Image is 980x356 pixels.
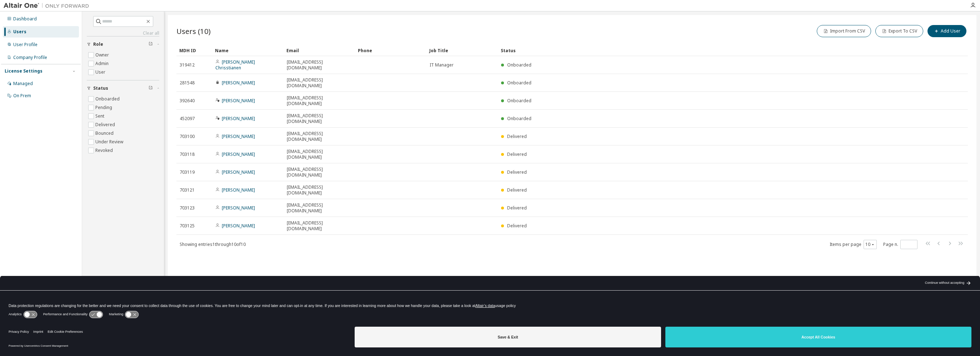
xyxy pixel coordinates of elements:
[287,131,352,142] span: [EMAIL_ADDRESS][DOMAIN_NAME]
[507,62,531,68] span: Onboarded
[287,113,352,124] span: [EMAIL_ADDRESS][DOMAIN_NAME]
[95,120,116,129] label: Delivered
[149,41,153,47] span: Clear filter
[180,62,195,68] span: 319412
[93,41,103,47] span: Role
[222,115,255,122] a: [PERSON_NAME]
[5,68,42,74] div: License Settings
[222,205,255,211] a: [PERSON_NAME]
[507,187,527,193] span: Delivered
[180,223,195,229] span: 703125
[222,223,255,229] a: [PERSON_NAME]
[95,146,114,155] label: Revoked
[215,45,281,56] div: Name
[180,187,195,193] span: 703121
[358,45,424,56] div: Phone
[13,42,37,48] div: User Profile
[95,51,110,59] label: Owner
[501,45,931,56] div: Status
[180,116,195,122] span: 452097
[87,30,159,36] a: Clear all
[176,26,211,36] span: Users (10)
[222,133,255,139] a: [PERSON_NAME]
[222,98,255,104] a: [PERSON_NAME]
[286,45,352,56] div: Email
[180,134,195,139] span: 703100
[149,85,153,91] span: Clear filter
[507,98,531,104] span: Onboarded
[95,103,114,112] label: Pending
[817,25,871,37] button: Import From CSV
[507,205,527,211] span: Delivered
[13,55,47,60] div: Company Profile
[180,241,246,247] span: Showing entries 1 through 10 of 10
[13,29,26,35] div: Users
[13,16,37,22] div: Dashboard
[507,133,527,139] span: Delivered
[507,115,531,122] span: Onboarded
[222,169,255,175] a: [PERSON_NAME]
[180,98,195,104] span: 392640
[180,205,195,211] span: 703123
[287,95,352,107] span: [EMAIL_ADDRESS][DOMAIN_NAME]
[4,2,93,9] img: Altair One
[222,151,255,157] a: [PERSON_NAME]
[865,242,875,247] button: 10
[95,68,107,76] label: User
[179,45,209,56] div: MDH ID
[95,59,110,68] label: Admin
[883,240,917,249] span: Page n.
[13,81,33,86] div: Managed
[429,45,495,56] div: Job Title
[507,223,527,229] span: Delivered
[287,220,352,232] span: [EMAIL_ADDRESS][DOMAIN_NAME]
[95,138,125,146] label: Under Review
[93,85,108,91] span: Status
[95,95,121,103] label: Onboarded
[287,167,352,178] span: [EMAIL_ADDRESS][DOMAIN_NAME]
[222,187,255,193] a: [PERSON_NAME]
[215,59,255,71] a: [PERSON_NAME] Chrisstianen
[87,80,159,96] button: Status
[430,62,454,68] span: IT Manager
[927,25,966,37] button: Add User
[287,77,352,89] span: [EMAIL_ADDRESS][DOMAIN_NAME]
[287,202,352,214] span: [EMAIL_ADDRESS][DOMAIN_NAME]
[507,151,527,157] span: Delivered
[13,93,31,99] div: On Prem
[180,169,195,175] span: 703119
[180,80,195,86] span: 281548
[87,36,159,52] button: Role
[287,149,352,160] span: [EMAIL_ADDRESS][DOMAIN_NAME]
[180,152,195,157] span: 703118
[222,80,255,86] a: [PERSON_NAME]
[287,59,352,71] span: [EMAIL_ADDRESS][DOMAIN_NAME]
[507,80,531,86] span: Onboarded
[875,25,923,37] button: Export To CSV
[507,169,527,175] span: Delivered
[830,240,877,249] span: Items per page
[95,112,106,120] label: Sent
[287,184,352,196] span: [EMAIL_ADDRESS][DOMAIN_NAME]
[95,129,115,138] label: Bounced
